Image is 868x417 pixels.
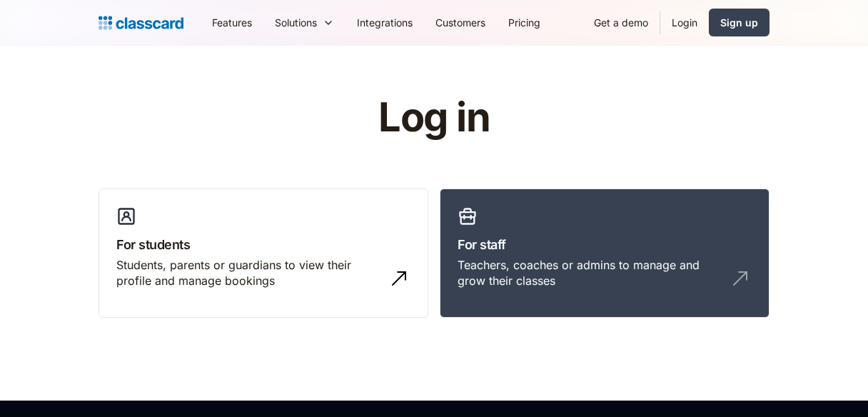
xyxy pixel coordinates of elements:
[263,6,345,39] div: Solutions
[99,13,183,33] a: home
[660,6,709,39] a: Login
[458,257,723,289] div: Teachers, coaches or admins to manage and grow their classes
[116,257,382,289] div: Students, parents or guardians to view their profile and manage bookings
[497,6,552,39] a: Pricing
[440,189,769,318] a: For staffTeachers, coaches or admins to manage and grow their classes
[709,9,769,36] a: Sign up
[424,6,497,39] a: Customers
[582,6,660,39] a: Get a demo
[208,96,661,140] h1: Log in
[201,6,263,39] a: Features
[99,189,428,318] a: For studentsStudents, parents or guardians to view their profile and manage bookings
[345,6,424,39] a: Integrations
[720,15,758,30] div: Sign up
[275,15,317,30] div: Solutions
[458,235,752,254] h3: For staff
[116,235,410,254] h3: For students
